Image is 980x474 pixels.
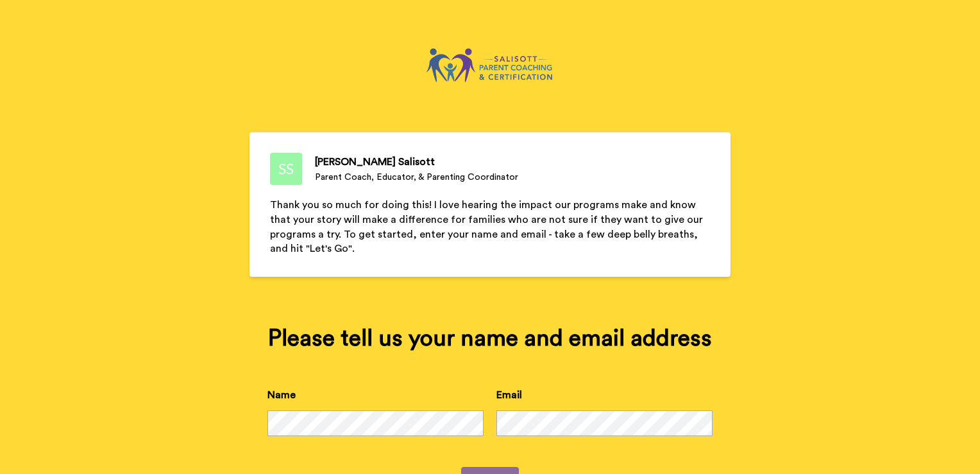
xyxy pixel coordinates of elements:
img: Parent Coach, Educator, & Parenting Coordinator [270,153,302,185]
div: [PERSON_NAME] Salisott [315,154,518,170]
div: Please tell us your name and email address [267,326,713,351]
img: https://cdn.bonjoro.com/media/7d31acca-1653-4873-8a7a-53bd672eab8b/ed76954d-a73b-4d7d-b80e-390111... [419,41,561,91]
div: Parent Coach, Educator, & Parenting Coordinator [315,171,518,184]
label: Email [496,387,522,403]
span: Thank you so much for doing this! I love hearing the impact our programs make and know that your ... [270,200,705,254]
label: Name [267,387,296,403]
